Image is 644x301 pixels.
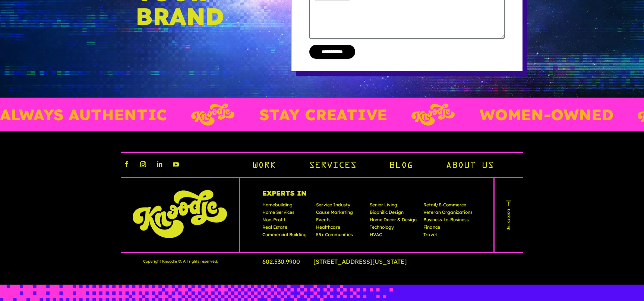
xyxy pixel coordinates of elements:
[191,104,234,126] img: Layer_3
[370,218,419,225] p: Home Decor & Design
[313,258,419,265] a: [STREET_ADDRESS][US_STATE]
[423,203,473,210] p: Retail/E-Commerce
[370,225,419,232] p: Technology
[423,232,473,240] p: Travel
[389,160,413,172] a: Blog
[370,210,419,218] p: Biophilic Design
[262,232,312,240] p: Commercial Building
[309,160,356,172] a: Services
[259,107,387,122] p: STAY CREATIVE
[262,210,312,218] p: Home Services
[316,203,365,210] p: Service Industy
[133,190,227,238] img: knoodle-logo-chartreuse
[316,218,365,225] p: Events
[109,229,135,240] em: Submit
[423,210,473,218] p: Veteran Organizations
[370,203,419,210] p: Senior Living
[505,200,514,230] a: Back to Top
[122,4,140,22] div: Minimize live chat window
[170,158,182,170] a: youtube
[16,94,130,169] span: We are offline. Please leave us a message.
[411,104,454,126] img: Layer_3
[316,225,365,232] p: Healthcare
[51,196,57,200] img: salesiqlogo_leal7QplfZFryJ6FIlVepeu7OftD7mt8q6exU6-34PB8prfIgodN67KcxXM9Y7JQ_.png
[316,232,365,240] p: 55+ Communities
[262,203,312,210] p: Homebuilding
[262,190,473,203] h4: Experts In
[316,210,365,218] p: Cause Marketing
[137,158,149,170] a: instagram
[183,259,218,264] span: All rights reserved.
[13,45,31,49] img: logo_Zg8I0qSkbAqR2WFHt3p6CTuqpyXMFPubPcD2OT02zFN43Cy9FUNNG3NEPhM_Q1qe_.png
[423,225,473,232] p: Finance
[262,258,312,265] a: 602.530.9900
[252,160,276,172] a: Work
[154,158,165,170] a: linkedin
[423,218,473,225] p: Business-to-Business
[39,42,125,51] div: Leave a message
[4,203,142,229] textarea: Type your message and click 'Submit'
[446,160,493,172] a: About Us
[505,200,512,207] img: arr.png
[59,195,95,200] em: Driven by SalesIQ
[143,259,182,264] span: Copyright Knoodle © .
[479,107,613,122] p: WOMEN-OWNED
[121,158,133,170] a: facebook
[262,218,312,225] p: Non-Profit
[370,232,419,240] p: HVAC
[262,225,312,232] p: Real Estate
